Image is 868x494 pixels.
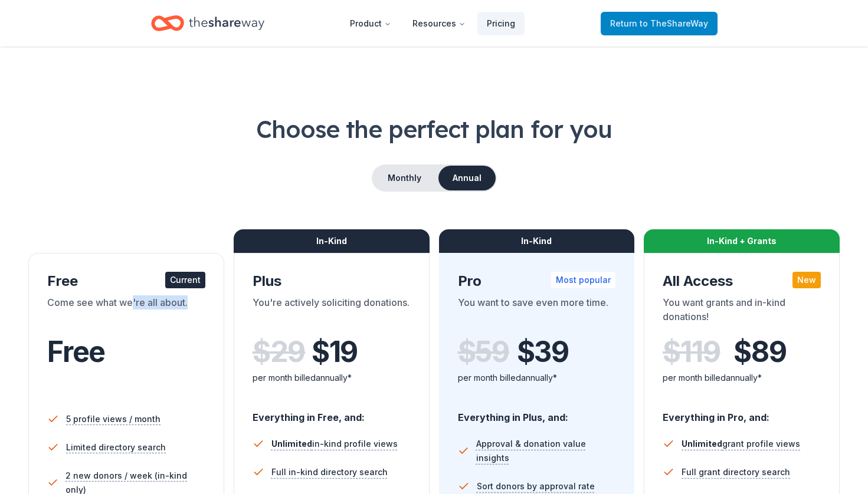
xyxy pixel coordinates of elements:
[151,9,264,37] a: Home
[271,439,312,449] span: Unlimited
[253,400,411,425] div: Everything in Free, and:
[610,17,708,31] span: Return
[66,440,166,455] span: Limited directory search
[403,12,475,35] button: Resources
[165,272,205,288] div: Current
[458,272,616,291] div: Pro
[551,272,615,288] div: Most popular
[234,229,430,253] div: In-Kind
[458,400,616,425] div: Everything in Plus, and:
[644,229,840,253] div: In-Kind + Grants
[66,412,161,426] span: 5 profile views / month
[271,439,398,449] span: in-kind profile views
[792,272,821,288] div: New
[438,166,496,190] button: Annual
[477,12,525,35] a: Pricing
[517,335,569,368] span: $ 39
[733,335,786,368] span: $ 89
[458,371,616,385] div: per month billed annually*
[640,18,708,28] span: to TheShareWay
[340,9,525,37] nav: Main
[28,113,840,146] h1: Choose the perfect plan for you
[476,437,616,465] span: Approval & donation value insights
[253,295,411,328] div: You're actively soliciting donations.
[47,272,205,291] div: Free
[663,400,821,425] div: Everything in Pro, and:
[47,295,205,328] div: Come see what we're all about.
[663,295,821,328] div: You want grants and in-kind donations!
[682,465,790,479] span: Full grant directory search
[312,335,358,368] span: $ 19
[601,12,718,35] a: Returnto TheShareWay
[663,272,821,291] div: All Access
[663,371,821,385] div: per month billed annually*
[439,229,635,253] div: In-Kind
[340,12,401,35] button: Product
[47,334,105,369] span: Free
[271,465,388,479] span: Full in-kind directory search
[458,295,616,328] div: You want to save even more time.
[253,272,411,291] div: Plus
[253,371,411,385] div: per month billed annually*
[682,439,800,449] span: grant profile views
[477,479,595,493] span: Sort donors by approval rate
[682,439,722,449] span: Unlimited
[373,166,436,190] button: Monthly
